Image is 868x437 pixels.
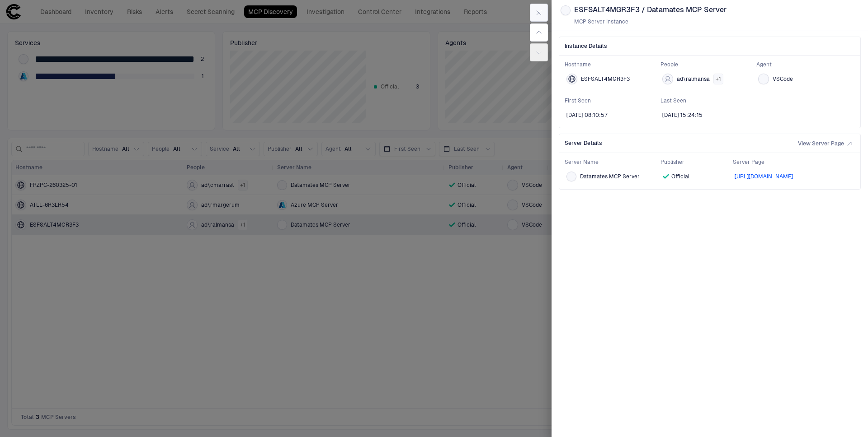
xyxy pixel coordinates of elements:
[660,169,702,184] button: Official
[565,108,620,122] button: 21/8/2025 6:10:57 (GMT+00:00 UTC)
[580,173,640,180] span: Datamates MCP Server
[662,112,703,119] span: [DATE] 15:24:15
[565,97,660,104] span: First Seen
[716,75,721,83] span: + 1
[671,173,689,180] span: Official
[565,72,642,86] button: ESFSALT4MGR3F3
[566,112,608,119] div: 21/8/2025 6:10:57 (GMT+00:00 UTC)
[566,112,608,119] span: [DATE] 08:10:57
[756,61,852,68] span: Agent
[660,97,756,104] span: Last Seen
[574,18,726,25] span: MCP Server Instance
[733,158,849,166] span: Server Page
[677,75,710,83] span: ad\ralmansa
[662,112,703,119] div: 5/9/2025 13:24:15 (GMT+00:00 UTC)
[660,108,715,122] button: 5/9/2025 13:24:15 (GMT+00:00 UTC)
[733,169,806,184] button: [URL][DOMAIN_NAME]
[565,169,652,184] button: Datamates MCP Server
[735,173,793,180] a: [URL][DOMAIN_NAME]
[773,75,793,83] span: VSCode
[660,72,736,86] button: ad\ralmansa+1
[660,61,756,68] span: People
[565,61,660,68] span: Hostname
[798,140,844,147] span: View Server Page
[559,37,860,55] span: Instance Details
[565,139,602,147] span: Server Details
[574,5,726,14] span: ESFSALT4MGR3F3 / Datamates MCP Server
[581,75,630,83] span: ESFSALT4MGR3F3
[796,138,855,149] button: View Server Page
[756,72,806,86] button: VSCode
[660,158,733,166] span: Publisher
[565,158,660,166] span: Server Name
